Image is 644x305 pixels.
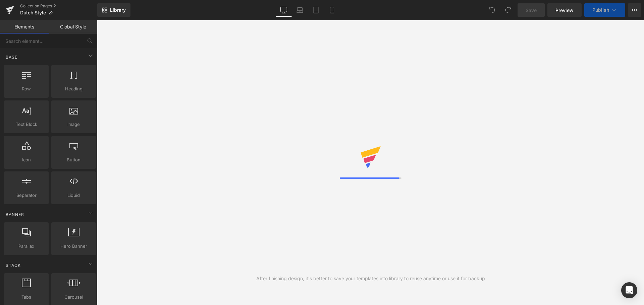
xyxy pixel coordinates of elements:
button: More [628,3,641,17]
span: Icon [6,156,47,163]
span: Stack [5,262,21,269]
span: Text Block [6,121,47,128]
a: Laptop [292,3,308,17]
a: Global Style [49,20,97,33]
a: Preview [547,3,582,17]
button: Publish [584,3,625,17]
span: Button [53,156,94,163]
a: Collection Pages [20,3,97,9]
a: Desktop [276,3,292,17]
span: Banner [5,211,25,218]
button: Undo [485,3,499,17]
button: Redo [501,3,515,17]
span: Publish [592,7,609,13]
span: Parallax [6,243,47,250]
span: Carousel [53,294,94,301]
span: Hero Banner [53,243,94,250]
span: Base [5,54,18,60]
a: Mobile [324,3,340,17]
span: Preview [555,7,574,14]
span: Heading [53,85,94,92]
span: Liquid [53,192,94,199]
span: Row [6,85,47,92]
span: Library [110,7,126,13]
span: Image [53,121,94,128]
span: Dutch Style [20,10,46,15]
span: Tabs [6,294,47,301]
span: Separator [6,192,47,199]
a: Tablet [308,3,324,17]
a: New Library [97,3,130,17]
div: After finishing design, it's better to save your templates into library to reuse anytime or use i... [256,275,485,282]
span: Save [526,7,537,14]
div: Open Intercom Messenger [621,282,637,298]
